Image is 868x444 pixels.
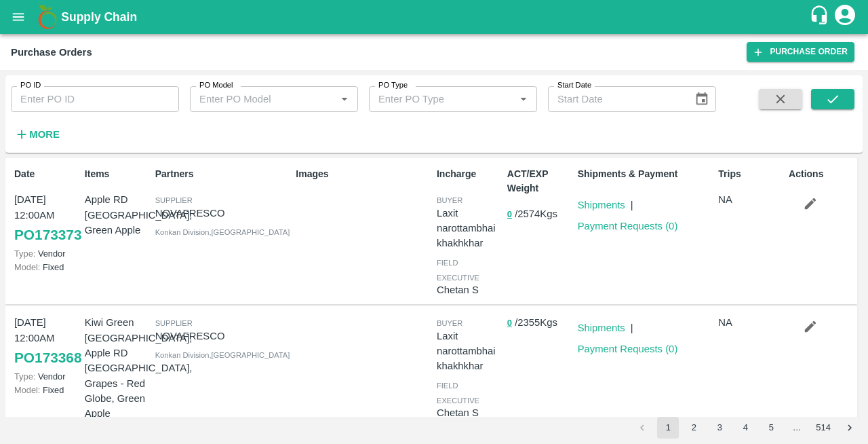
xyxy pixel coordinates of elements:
[437,167,502,181] p: Incharge
[155,206,291,221] p: NOVAFRESCO
[515,90,532,108] button: Open
[689,86,715,112] button: Choose date
[61,10,137,24] b: Supply Chain
[85,192,150,238] p: Apple RD [GEOGRAPHIC_DATA], Green Apple
[85,167,150,181] p: Items
[786,422,808,434] div: …
[578,167,713,181] p: Shipments & Payment
[14,248,35,259] span: Type:
[29,129,60,140] strong: More
[11,123,63,146] button: More
[155,196,193,204] span: Supplier
[11,86,179,112] input: Enter PO ID
[14,346,81,370] a: PO173368
[437,206,502,251] p: Laxit narottambhai khakhkhar
[20,80,41,91] label: PO ID
[14,261,79,274] p: Fixed
[14,192,79,223] p: [DATE] 12:00AM
[557,80,591,91] label: Start Date
[629,417,863,439] nav: pagination navigation
[14,223,81,247] a: PO173373
[760,417,782,439] button: Go to page 5
[578,322,625,333] a: Shipments
[812,417,835,439] button: Go to page 514
[718,192,783,207] p: NA
[718,167,783,181] p: Trips
[625,315,633,335] div: |
[14,315,79,346] p: [DATE] 12:00AM
[809,5,833,29] div: customer-support
[61,7,809,26] a: Supply Chain
[34,3,61,31] img: logo
[14,370,79,383] p: Vendor
[578,200,625,210] a: Shipments
[336,90,353,108] button: Open
[548,86,684,112] input: Start Date
[507,206,572,222] p: / 2574 Kgs
[14,247,79,260] p: Vendor
[14,385,40,395] span: Model:
[14,384,79,396] p: Fixed
[14,262,40,272] span: Model:
[578,221,678,232] a: Payment Requests (0)
[437,196,462,204] span: buyer
[85,315,150,421] p: Kiwi Green [GEOGRAPHIC_DATA], Apple RD [GEOGRAPHIC_DATA], Grapes - Red Globe, Green Apple
[296,167,431,181] p: Images
[437,319,462,327] span: buyer
[373,90,511,108] input: Enter PO Type
[839,417,861,439] button: Go to next page
[507,167,572,196] p: ACT/EXP Weight
[437,405,502,420] p: Chetan S
[625,192,633,212] div: |
[155,167,291,181] p: Partners
[14,167,79,181] p: Date
[437,282,502,297] p: Chetan S
[734,417,756,439] button: Go to page 4
[507,207,512,223] button: 0
[155,351,290,359] span: Konkan Division , [GEOGRAPHIC_DATA]
[657,417,679,439] button: page 1
[718,315,783,330] p: NA
[507,316,512,331] button: 0
[11,43,92,61] div: Purchase Orders
[709,417,730,439] button: Go to page 3
[155,319,193,327] span: Supplier
[14,371,35,382] span: Type:
[789,167,854,181] p: Actions
[683,417,705,439] button: Go to page 2
[437,329,502,374] p: Laxit narottambhai khakhkhar
[378,80,408,91] label: PO Type
[155,228,290,236] span: Konkan Division , [GEOGRAPHIC_DATA]
[747,42,854,62] a: Purchase Order
[155,329,291,344] p: NOVAFRESCO
[199,80,233,91] label: PO Model
[3,1,34,33] button: open drawer
[437,382,479,405] span: field executive
[437,259,479,282] span: field executive
[578,344,678,354] a: Payment Requests (0)
[194,90,332,108] input: Enter PO Model
[833,3,857,31] div: account of current user
[507,315,572,331] p: / 2355 Kgs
